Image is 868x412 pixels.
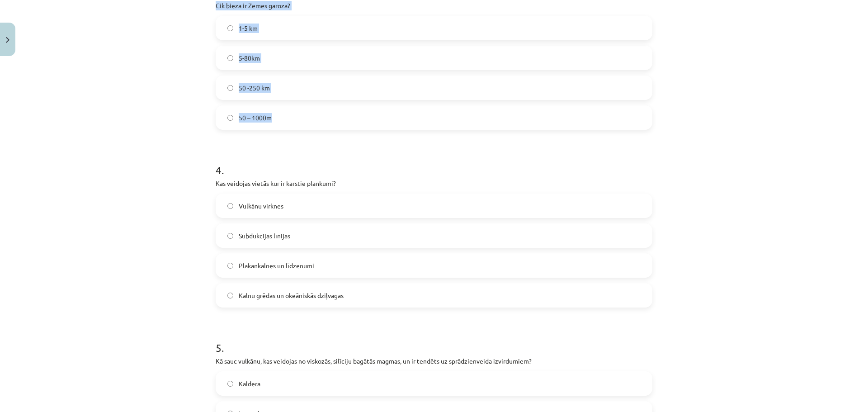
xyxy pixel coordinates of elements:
[239,201,283,211] span: Vulkānu virknes
[216,1,652,10] p: Cik bieza ir Zemes garoza?
[227,85,233,91] input: 50 -250 km
[227,115,233,121] input: 50 – 1000m
[239,261,314,270] span: Plakankalnes un līdzenumi
[227,293,233,298] input: Kalnu grēdas un okeāniskās dziļvagas
[216,326,652,354] h1: 5 .
[239,83,270,93] span: 50 -250 km
[239,53,260,63] span: 5-80km
[216,179,652,188] p: Kas veidojas vietās kur ir karstie plankumi?
[216,148,652,176] h1: 4 .
[239,24,258,33] span: 1-5 km
[239,231,290,241] span: Subdukcijas līnijas
[227,381,233,387] input: Kaldera
[239,291,344,300] span: Kalnu grēdas un okeāniskās dziļvagas
[216,356,652,366] p: Kā sauc vulkānu, kas veidojas no viskozās, silīciju bagātās magmas, un ir tendēts uz sprādzienvei...
[227,233,233,239] input: Subdukcijas līnijas
[239,379,260,388] span: Kaldera
[227,25,233,31] input: 1-5 km
[227,203,233,209] input: Vulkānu virknes
[227,263,233,269] input: Plakankalnes un līdzenumi
[227,55,233,61] input: 5-80km
[6,37,9,43] img: icon-close-lesson-0947bae3869378f0d4975bcd49f059093ad1ed9edebbc8119c70593378902aed.svg
[239,113,272,123] span: 50 – 1000m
